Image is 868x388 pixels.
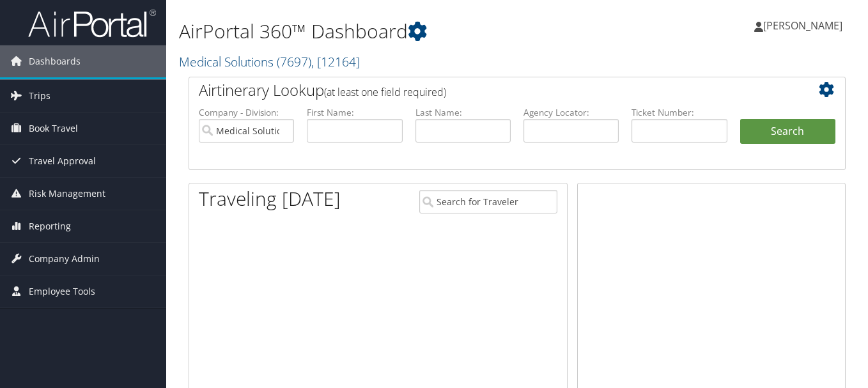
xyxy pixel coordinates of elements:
img: airportal-logo.png [28,8,156,38]
span: Company Admin [29,243,100,275]
label: Last Name: [415,106,511,119]
input: Search for Traveler [419,190,557,213]
button: Search [740,119,835,144]
span: Reporting [29,210,71,242]
a: Medical Solutions [179,53,360,70]
span: [PERSON_NAME] [763,19,842,33]
h2: Airtinerary Lookup [199,79,781,101]
span: Dashboards [29,45,81,77]
label: First Name: [307,106,402,119]
span: Travel Approval [29,145,96,177]
h1: AirPortal 360™ Dashboard [179,18,630,45]
a: [PERSON_NAME] [754,6,855,45]
span: ( 7697 ) [277,53,311,70]
span: Trips [29,80,50,112]
span: , [ 12164 ] [311,53,360,70]
span: Risk Management [29,178,105,210]
label: Agency Locator: [523,106,619,119]
label: Ticket Number: [632,106,727,119]
label: Company - Division: [199,106,294,119]
span: (at least one field required) [324,85,446,99]
span: Book Travel [29,113,78,144]
span: Employee Tools [29,275,95,307]
h1: Traveling [DATE] [199,185,341,212]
